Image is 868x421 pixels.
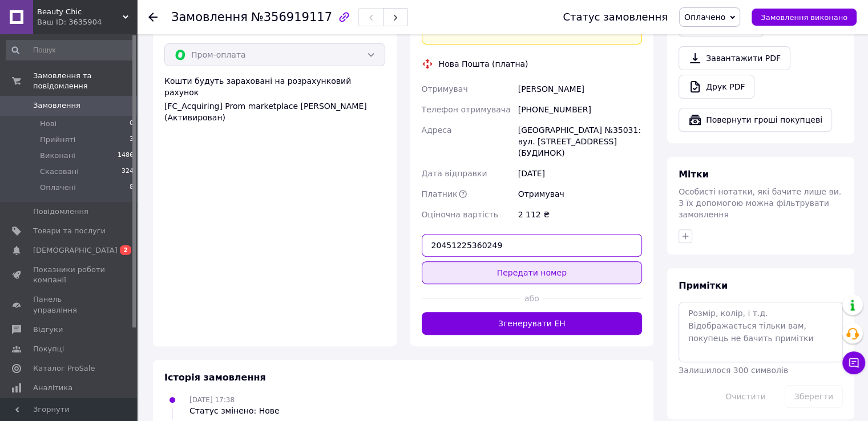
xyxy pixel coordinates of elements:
span: Замовлення [33,100,80,111]
span: Оплачені [40,183,76,193]
div: [PHONE_NUMBER] [516,99,644,120]
button: Замовлення виконано [752,9,857,26]
span: 324 [122,167,134,177]
span: Нові [40,119,56,129]
span: [DATE] 17:38 [189,396,235,404]
span: Примітки [679,280,728,291]
span: Beauty Chic [37,7,123,17]
span: Замовлення [171,10,248,24]
span: [DEMOGRAPHIC_DATA] [33,245,118,256]
div: [DATE] [516,163,644,184]
span: Скасовані [40,167,79,177]
span: Показники роботи компанії [33,265,106,285]
span: Покупці [33,344,64,354]
span: 3 [130,135,134,145]
span: Відгуки [33,325,63,335]
span: Аналітика [33,383,72,393]
span: Історія замовлення [164,372,266,383]
div: Статус замовлення [563,11,668,23]
span: №356919117 [251,10,332,24]
div: [PERSON_NAME] [516,79,644,99]
span: Телефон отримувача [422,105,511,114]
span: або [520,293,543,304]
span: 1486 [118,151,134,161]
span: Прийняті [40,135,75,145]
input: Номер експрес-накладної [422,234,643,257]
span: Отримувач [422,84,468,94]
span: Каталог ProSale [33,363,95,374]
span: Оплачено [684,13,725,22]
span: Особисті нотатки, які бачите лише ви. З їх допомогою можна фільтрувати замовлення [679,187,841,219]
span: Дата відправки [422,169,487,178]
div: Отримувач [516,184,644,204]
div: Повернутися назад [148,11,158,23]
span: 2 [120,245,131,255]
span: Повідомлення [33,207,88,217]
span: Залишилося 300 символів [679,366,788,375]
span: Мітки [679,169,709,180]
div: [GEOGRAPHIC_DATA] №35031: вул. [STREET_ADDRESS] (БУДИНОК) [516,120,644,163]
span: Оціночна вартість [422,210,498,219]
span: Замовлення та повідомлення [33,71,137,91]
button: Передати номер [422,261,643,284]
a: Завантажити PDF [679,46,790,70]
span: Замовлення виконано [761,13,847,22]
div: [FC_Acquiring] Prom marketplace [PERSON_NAME] (Активирован) [164,100,385,123]
div: Нова Пошта (платна) [436,58,531,70]
span: 0 [130,119,134,129]
button: Згенерувати ЕН [422,312,643,335]
span: 8 [130,183,134,193]
a: Друк PDF [679,75,754,99]
div: Кошти будуть зараховані на розрахунковий рахунок [164,75,385,123]
button: Чат з покупцем [842,351,865,374]
div: Статус змінено: Нове [189,405,280,416]
span: Адреса [422,126,452,135]
span: Панель управління [33,294,106,315]
span: Виконані [40,151,75,161]
div: 2 112 ₴ [516,204,644,225]
span: Товари та послуги [33,226,106,236]
span: Платник [422,189,458,199]
button: Повернути гроші покупцеві [679,108,832,132]
input: Пошук [6,40,135,60]
div: Ваш ID: 3635904 [37,17,137,27]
